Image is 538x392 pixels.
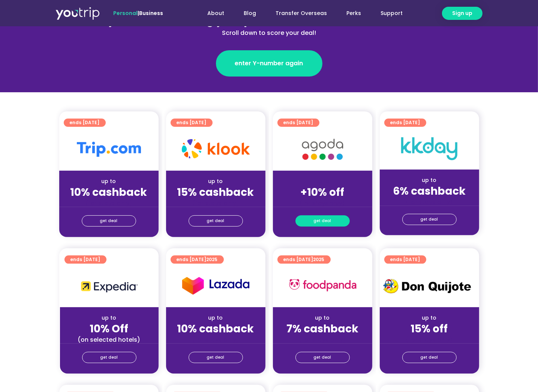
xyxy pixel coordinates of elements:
[452,9,472,17] span: Sign up
[390,255,420,264] span: ends [DATE]
[402,352,457,363] a: get deal
[113,9,138,17] span: Personal
[64,255,106,264] a: ends [DATE]
[183,6,413,20] nav: Menu
[198,6,234,20] a: About
[171,119,213,127] a: ends [DATE]
[100,352,118,363] span: get deal
[402,214,457,225] a: get deal
[171,255,224,264] a: ends [DATE]2025
[207,256,218,263] span: 2025
[316,177,330,185] span: up to
[314,352,331,363] span: get deal
[442,7,483,20] a: Sign up
[70,255,100,264] span: ends [DATE]
[70,185,147,200] strong: 10% cashback
[266,6,337,20] a: Transfer Overseas
[82,352,136,363] a: get deal
[177,119,207,127] span: ends [DATE]
[172,314,259,322] div: up to
[421,352,438,363] span: get deal
[277,255,331,264] a: ends [DATE]2025
[295,352,350,363] a: get deal
[277,119,319,127] a: ends [DATE]
[371,6,413,20] a: Support
[384,119,426,127] a: ends [DATE]
[295,215,350,227] a: get deal
[313,256,325,263] span: 2025
[235,59,303,68] span: enter Y-number again
[172,177,259,185] div: up to
[283,119,313,127] span: ends [DATE]
[90,321,129,336] strong: 10% Off
[286,321,358,336] strong: 7% cashback
[279,314,366,322] div: up to
[113,9,163,17] span: |
[82,215,136,227] a: get deal
[189,352,243,363] a: get deal
[177,185,254,200] strong: 15% cashback
[411,321,448,336] strong: 15% off
[177,255,218,264] span: ends [DATE]
[207,216,225,226] span: get deal
[100,216,118,226] span: get deal
[386,336,473,344] div: (for stays only)
[390,119,420,127] span: ends [DATE]
[66,314,153,322] div: up to
[279,336,366,344] div: (for stays only)
[177,321,254,336] strong: 10% cashback
[234,6,266,20] a: Blog
[172,336,259,344] div: (for stays only)
[337,6,371,20] a: Perks
[106,29,432,38] div: Scroll down to score your deal!
[283,255,325,264] span: ends [DATE]
[65,177,153,185] div: up to
[384,255,426,264] a: ends [DATE]
[393,184,466,198] strong: 6% cashback
[207,352,225,363] span: get deal
[314,216,331,226] span: get deal
[386,198,473,206] div: (for stays only)
[216,50,322,77] a: enter Y-number again
[189,215,243,227] a: get deal
[66,336,153,344] div: (on selected hotels)
[279,199,366,207] div: (for stays only)
[65,199,153,207] div: (for stays only)
[386,314,473,322] div: up to
[64,119,106,127] a: ends [DATE]
[70,119,100,127] span: ends [DATE]
[172,199,259,207] div: (for stays only)
[421,214,438,225] span: get deal
[386,176,473,184] div: up to
[301,185,345,200] strong: +10% off
[139,9,163,17] a: Business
